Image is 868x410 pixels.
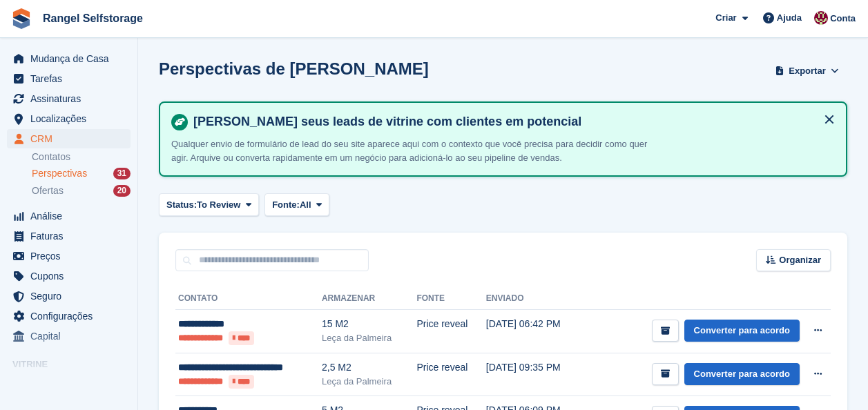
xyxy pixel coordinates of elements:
[32,184,64,197] span: Ofertas
[12,358,137,371] span: Vitrine
[32,150,131,164] a: Contatos
[486,288,588,310] th: Enviado
[7,266,131,286] a: menu
[197,198,240,212] span: To Review
[486,353,588,396] td: [DATE] 09:35 PM
[7,246,131,266] a: menu
[300,198,311,212] span: All
[30,69,113,88] span: Tarefas
[777,11,802,25] span: Ajuda
[684,363,800,386] a: Converter para acordo
[789,64,825,78] span: Exportar
[779,253,821,267] span: Organizar
[7,286,131,306] a: menu
[175,288,322,310] th: Contato
[7,89,131,108] a: menu
[416,353,485,396] td: Price reveal
[171,137,655,164] p: Qualquer envio de formulário de lead do seu site aparece aqui com o contexto que você precisa par...
[32,167,87,180] span: Perspectivas
[188,114,835,130] h4: [PERSON_NAME] seus leads de vitrine com clientes em potencial
[322,360,416,375] div: 2,5 M2
[32,166,131,181] a: Perspectivas 31
[32,184,131,198] a: Ofertas 20
[30,89,113,108] span: Assinaturas
[11,8,32,29] img: stora-icon-8386f47178a22dfd0bd8f6a31ec36ba5ce8667c1dd55bd0f319d3a0aa187defe.svg
[773,59,842,82] button: Exportar
[37,7,148,30] a: Rangel Selfstorage
[30,226,113,246] span: Faturas
[7,375,131,394] a: menu
[684,320,800,342] a: Converter para acordo
[7,326,131,346] a: menu
[113,185,131,197] div: 20
[486,310,588,353] td: [DATE] 06:42 PM
[814,11,828,25] img: Diana Moreira
[7,129,131,148] a: menu
[159,59,429,78] h1: Perspectivas de [PERSON_NAME]
[830,12,856,26] span: Conta
[416,288,485,310] th: Fonte
[30,286,113,306] span: Seguro
[322,331,416,345] div: Leça da Palmeira
[30,49,113,68] span: Mudança de Casa
[264,193,329,216] button: Fonte: All
[30,109,113,128] span: Localizações
[7,109,131,128] a: menu
[322,375,416,389] div: Leça da Palmeira
[30,326,113,346] span: Capital
[715,11,736,25] span: Criar
[30,266,113,286] span: Cupons
[416,310,485,353] td: Price reveal
[30,206,113,226] span: Análise
[30,129,113,148] span: CRM
[7,49,131,68] a: menu
[114,376,131,393] a: Loja de pré-visualização
[322,317,416,331] div: 15 M2
[113,168,131,179] div: 31
[30,375,113,394] span: Portal de reservas
[30,306,113,326] span: Configurações
[7,226,131,246] a: menu
[7,306,131,326] a: menu
[30,246,113,266] span: Preços
[322,288,416,310] th: Armazenar
[166,198,197,212] span: Status:
[272,198,300,212] span: Fonte:
[7,69,131,88] a: menu
[7,206,131,226] a: menu
[159,193,259,216] button: Status: To Review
